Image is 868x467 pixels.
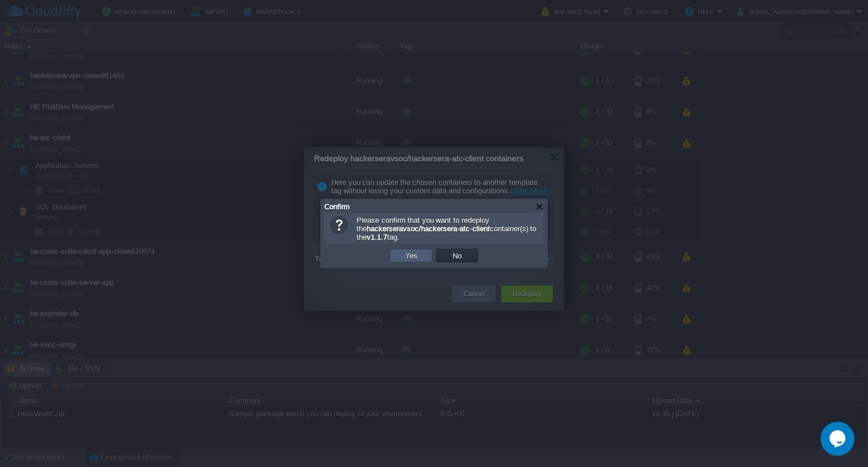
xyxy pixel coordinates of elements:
[449,250,465,261] button: No
[367,224,490,233] b: hackerseravsoc/hackersera-atc-client
[402,250,421,261] button: Yes
[367,233,387,241] b: v1.1.7
[324,202,350,211] span: Confirm
[357,216,536,241] span: Please confirm that you want to redeploy the container(s) to the tag.
[821,422,857,456] iframe: chat widget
